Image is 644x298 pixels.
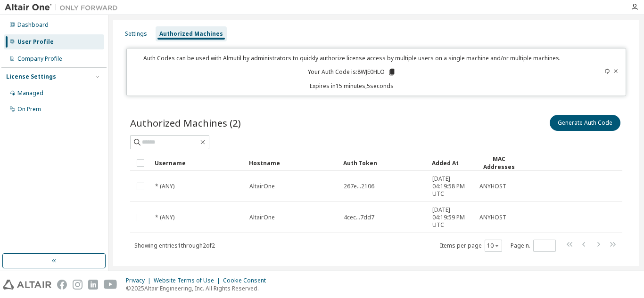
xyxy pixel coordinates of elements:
[223,277,272,284] div: Cookie Consent
[550,115,620,131] button: Generate Auth Code
[249,183,275,190] span: AltairOne
[6,73,56,81] div: License Settings
[132,82,571,90] p: Expires in 15 minutes, 5 seconds
[440,240,502,252] span: Items per page
[155,214,174,221] span: * (ANY)
[511,240,556,252] span: Page n.
[479,214,506,221] span: ANYHOST
[344,214,374,221] span: 4cec...7dd7
[249,214,275,221] span: AltairOne
[432,206,471,229] span: [DATE] 04:19:59 PM UTC
[479,155,519,171] div: MAC Addresses
[155,183,174,190] span: * (ANY)
[132,54,571,62] p: Auth Codes can be used with Almutil by administrators to quickly authorize license access by mult...
[57,280,67,290] img: facebook.svg
[249,155,336,170] div: Hostname
[125,30,147,38] div: Settings
[130,116,241,129] span: Authorized Machines (2)
[17,105,41,113] div: On Prem
[479,183,506,190] span: ANYHOST
[88,280,98,290] img: linkedin.svg
[155,155,241,170] div: Username
[159,30,223,38] div: Authorized Machines
[487,242,500,250] button: 10
[343,155,424,170] div: Auth Token
[104,280,117,290] img: youtube.svg
[17,21,49,29] div: Dashboard
[126,284,272,292] p: © 2025 Altair Engineering, Inc. All Rights Reserved.
[17,38,54,46] div: User Profile
[344,183,374,190] span: 267e...2106
[154,277,223,284] div: Website Terms of Use
[5,3,123,12] img: Altair One
[17,89,43,97] div: Managed
[134,242,215,250] span: Showing entries 1 through 2 of 2
[308,68,396,76] p: Your Auth Code is: 8WJE0HLO
[432,155,471,170] div: Added At
[73,280,83,290] img: instagram.svg
[126,277,154,284] div: Privacy
[17,55,62,63] div: Company Profile
[432,175,471,198] span: [DATE] 04:19:58 PM UTC
[3,280,51,290] img: altair_logo.svg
